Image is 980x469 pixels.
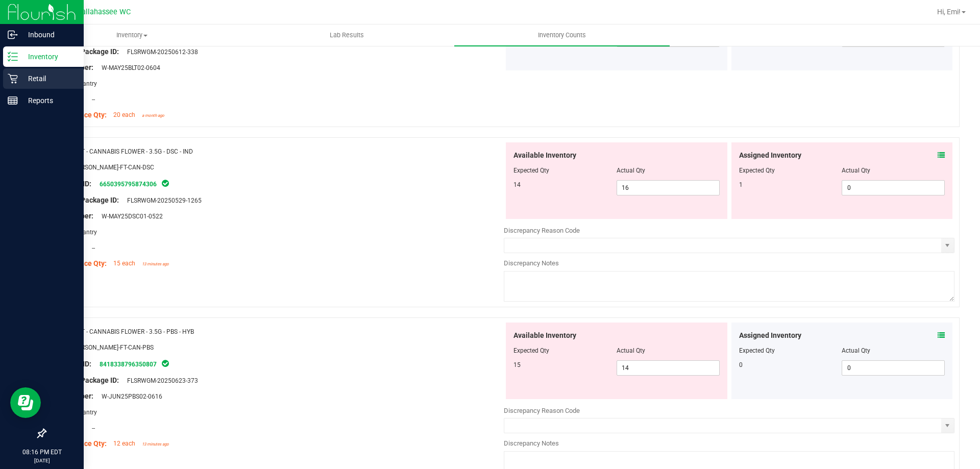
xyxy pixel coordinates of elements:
div: Discrepancy Notes [504,438,954,449]
p: Reports [18,94,79,107]
input: 0 [842,361,944,375]
span: 13 minutes ago [142,262,169,266]
div: Discrepancy Notes [504,258,954,268]
span: Discrepancy Reason Code [504,227,580,234]
a: Inventory Counts [454,24,669,46]
span: Inventory [25,31,239,40]
a: 8418338796350807 [100,361,157,368]
span: Pantry [73,229,97,236]
span: [PERSON_NAME]-FT-CAN-PBS [72,344,154,351]
span: 15 [513,361,521,368]
div: Expected Qty [739,166,842,175]
div: 1 [739,180,842,189]
span: Assigned Inventory [739,150,801,161]
span: W-MAY25DSC01-0522 [96,213,163,220]
span: Expected Qty [513,167,549,174]
input: 0 [842,181,944,195]
p: Inventory [18,51,79,63]
div: Actual Qty [842,166,945,175]
span: Available Inventory [513,150,576,161]
a: Lab Results [239,24,454,46]
span: Pantry [73,80,97,87]
span: Tallahassee WC [78,8,131,16]
inline-svg: Reports [8,95,18,106]
span: -- [87,425,95,432]
inline-svg: Retail [8,73,18,84]
span: FT - CANNABIS FLOWER - 3.5G - PBS - HYB [78,328,194,335]
inline-svg: Inbound [8,30,18,40]
p: 08:16 PM EDT [5,448,79,457]
span: 14 [513,181,521,188]
span: Original Package ID: [53,376,119,384]
p: Retail [18,72,79,85]
span: In Sync [161,178,170,188]
span: [PERSON_NAME]-FT-CAN-DSC [72,164,154,171]
span: Original Package ID: [53,196,119,204]
span: Expected Qty [513,347,549,354]
span: 12 each [113,440,135,447]
span: 15 each [113,260,135,267]
span: a month ago [142,113,164,118]
span: -- [87,244,95,252]
p: Inbound [18,29,79,41]
a: 6650395795874306 [100,181,157,188]
span: FLSRWGM-20250612-338 [122,48,198,56]
span: Actual Qty [617,347,645,354]
input: 16 [617,181,719,195]
span: FLSRWGM-20250623-373 [122,377,198,384]
span: W-MAY25BLT02-0604 [96,64,160,71]
span: Original Package ID: [53,47,119,56]
div: 0 [739,360,842,369]
span: select [941,238,954,253]
span: Pantry [73,409,97,416]
a: Inventory [24,24,239,46]
span: Assigned Inventory [739,330,801,341]
span: -- [87,96,95,103]
span: In Sync [161,358,170,368]
input: 14 [617,361,719,375]
p: [DATE] [5,457,79,464]
span: Discrepancy Reason Code [504,407,580,414]
div: Actual Qty [842,346,945,355]
div: Expected Qty [739,346,842,355]
span: FT - CANNABIS FLOWER - 3.5G - DSC - IND [78,148,193,155]
span: FLSRWGM-20250529-1265 [122,197,202,204]
span: select [941,418,954,433]
inline-svg: Inventory [8,52,18,62]
span: Hi, Emi! [937,8,961,16]
span: Lab Results [316,31,378,40]
span: 20 each [113,111,135,118]
iframe: Resource center [10,387,41,418]
span: Actual Qty [617,167,645,174]
span: W-JUN25PBS02-0616 [96,393,162,400]
span: Inventory Counts [524,31,600,40]
span: Available Inventory [513,330,576,341]
span: 13 minutes ago [142,442,169,447]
